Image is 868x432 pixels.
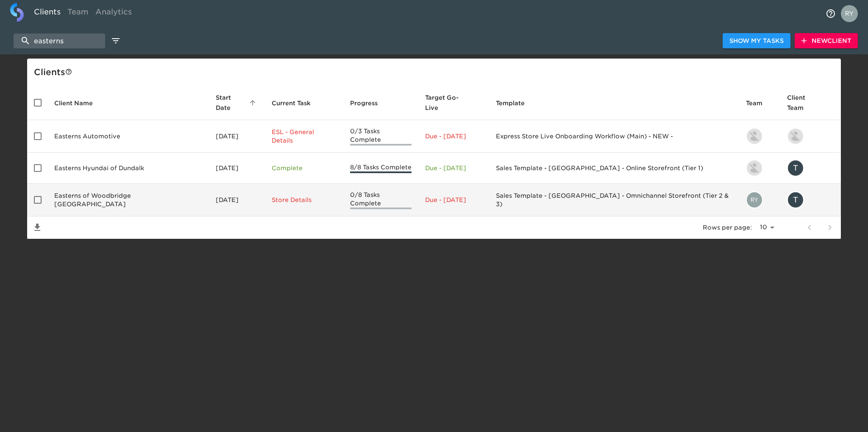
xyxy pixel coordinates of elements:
td: Easterns of Woodbridge [GEOGRAPHIC_DATA] [47,184,209,216]
input: search [14,34,105,48]
div: tatkins@easterns.com [787,191,834,208]
p: Due - [DATE] [425,196,482,204]
span: Target Go-Live [425,93,482,113]
td: Express Store Live Onboarding Workflow (Main) - NEW - [489,120,739,153]
button: edit [108,34,123,48]
td: [DATE] [209,184,265,216]
td: [DATE] [209,153,265,184]
div: T [787,160,804,177]
p: Complete [272,164,336,172]
span: Show My Tasks [729,36,784,46]
button: NewClient [795,33,858,49]
span: Client Team [787,93,834,113]
td: Sales Template - [GEOGRAPHIC_DATA] - Online Storefront (Tier 1) [489,153,739,184]
img: Profile [841,5,858,22]
img: ryan.dale@roadster.com [747,192,762,208]
span: Client Name [54,98,104,108]
a: Clients [31,3,64,24]
td: Sales Template - [GEOGRAPHIC_DATA] - Omnichannel Storefront (Tier 2 & 3) [489,184,739,216]
p: Due - [DATE] [425,164,482,172]
td: 0/8 Tasks Complete [343,184,419,216]
button: notifications [821,3,841,24]
div: rhianna.harrison@roadster.com [787,128,834,145]
div: Client s [34,65,837,79]
span: Template [496,98,536,108]
td: [DATE] [209,120,265,153]
td: 0/3 Tasks Complete [343,120,419,153]
p: ESL - General Details [272,128,336,145]
td: 8/8 Tasks Complete [343,153,419,184]
a: Team [64,3,92,24]
span: Start Date [216,93,258,113]
p: Store Details [272,196,336,204]
select: rows per page [755,221,777,234]
p: Rows per page: [703,223,752,232]
td: Easterns Hyundai of Dundalk [47,153,209,184]
div: shaun.lewis@roadster.com [746,128,773,145]
div: tatkins@easterns.com [787,160,834,177]
td: Easterns Automotive [47,120,209,153]
img: rhianna.harrison@roadster.com [788,129,803,144]
span: New Client [801,36,851,46]
span: Progress [350,98,389,108]
button: Show My Tasks [723,33,790,49]
img: shaun.lewis@roadster.com [747,129,762,144]
div: ryan.dale@roadster.com [746,191,773,208]
span: Current Task [272,98,322,108]
span: Calculated based on the start date and the duration of all Tasks contained in this Hub. [425,93,471,113]
span: Team [746,98,773,108]
img: kevin.lo@roadster.com [747,160,762,176]
div: kevin.lo@roadster.com [746,160,773,177]
button: Save List [27,217,47,238]
img: logo [10,3,24,22]
span: This is the next Task in this Hub that should be completed [272,98,311,108]
table: enhanced table [27,86,841,239]
div: T [787,191,804,208]
a: Analytics [92,3,135,24]
svg: This is a list of all of your clients and clients shared with you [65,68,72,75]
p: Due - [DATE] [425,132,482,140]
